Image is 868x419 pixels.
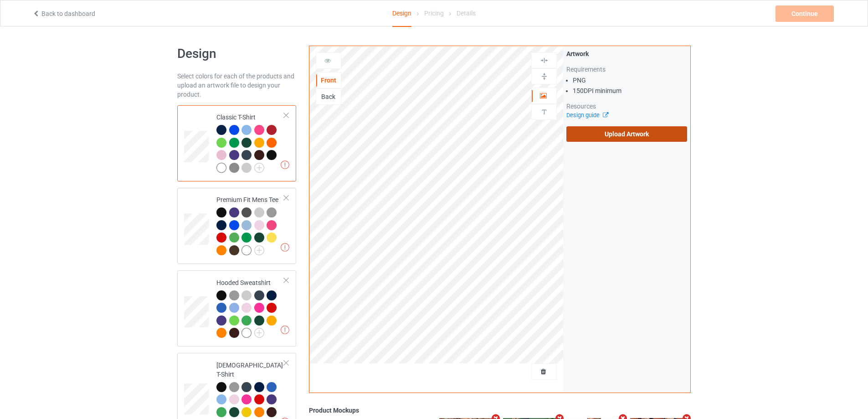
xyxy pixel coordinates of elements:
[316,92,341,101] div: Back
[566,49,687,58] div: Artwork
[281,160,289,169] img: exclamation icon
[566,102,687,111] div: Resources
[457,0,476,26] div: Details
[573,86,687,95] li: 150 DPI minimum
[32,10,95,17] a: Back to dashboard
[177,188,296,264] div: Premium Fit Mens Tee
[229,163,239,173] img: heather_texture.png
[177,270,296,347] div: Hooded Sweatshirt
[281,243,289,252] img: exclamation icon
[573,76,687,85] li: PNG
[566,126,687,142] label: Upload Artwork
[216,195,284,254] div: Premium Fit Mens Tee
[566,112,608,119] a: Design guide
[254,163,264,173] img: svg+xml;base64,PD94bWwgdmVyc2lvbj0iMS4wIiBlbmNvZGluZz0iVVRGLTgiPz4KPHN2ZyB3aWR0aD0iMjJweCIgaGVpZ2...
[267,207,277,217] img: heather_texture.png
[392,0,411,27] div: Design
[566,65,687,74] div: Requirements
[540,72,549,81] img: svg%3E%0A
[177,105,296,181] div: Classic T-Shirt
[540,108,549,116] img: svg%3E%0A
[216,113,284,172] div: Classic T-Shirt
[309,406,691,415] div: Product Mockups
[316,76,341,85] div: Front
[177,72,296,99] div: Select colors for each of the products and upload an artwork file to design your product.
[254,328,264,338] img: svg+xml;base64,PD94bWwgdmVyc2lvbj0iMS4wIiBlbmNvZGluZz0iVVRGLTgiPz4KPHN2ZyB3aWR0aD0iMjJweCIgaGVpZ2...
[540,56,549,65] img: svg%3E%0A
[216,278,284,337] div: Hooded Sweatshirt
[177,46,296,62] h1: Design
[424,0,444,26] div: Pricing
[281,326,289,334] img: exclamation icon
[254,245,264,255] img: svg+xml;base64,PD94bWwgdmVyc2lvbj0iMS4wIiBlbmNvZGluZz0iVVRGLTgiPz4KPHN2ZyB3aWR0aD0iMjJweCIgaGVpZ2...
